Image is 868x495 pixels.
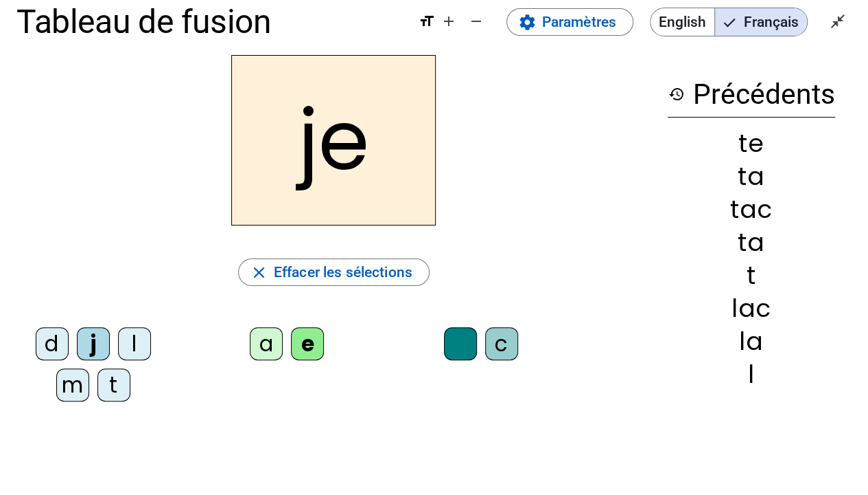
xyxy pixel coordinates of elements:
div: tac [668,197,835,222]
div: te [668,131,835,156]
mat-icon: add [441,13,457,30]
span: Français [715,8,807,36]
div: ta [668,164,835,189]
mat-icon: history [668,86,684,102]
div: lac [668,296,835,321]
h3: Précédents [668,71,835,118]
mat-icon: settings [518,13,537,32]
div: c [485,327,518,360]
mat-icon: remove [468,13,484,30]
div: t [97,368,130,401]
button: Diminuer la taille de la police [462,8,490,35]
div: l [118,327,151,360]
mat-icon: close_fullscreen [830,13,846,30]
div: d [36,327,69,360]
span: Paramètres [542,10,616,34]
span: Effacer les sélections [274,260,412,285]
button: Effacer les sélections [238,258,430,286]
div: t [668,263,835,288]
div: e [291,327,324,360]
mat-icon: close [250,263,268,282]
button: Augmenter la taille de la police [435,8,462,35]
div: ta [668,230,835,255]
h2: je [231,55,436,225]
button: Quitter le plein écran [824,8,852,35]
mat-button-toggle-group: Language selection [650,8,808,36]
button: Paramètres [506,8,633,36]
div: la [668,329,835,354]
span: English [650,8,714,36]
div: a [250,327,283,360]
div: l [668,362,835,387]
div: j [77,327,110,360]
div: m [56,368,89,401]
mat-icon: format_size [419,13,435,30]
